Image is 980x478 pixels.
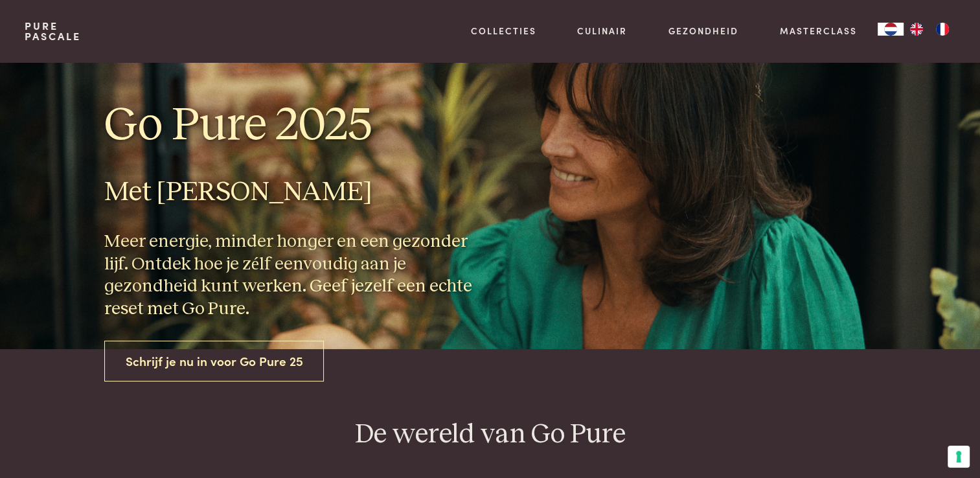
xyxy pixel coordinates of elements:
button: Uw voorkeuren voor toestemming voor trackingtechnologieën [948,446,970,468]
div: Language [878,23,904,36]
a: NL [878,23,904,36]
aside: Language selected: Nederlands [878,23,955,36]
a: Culinair [577,24,627,38]
a: EN [904,23,929,36]
a: FR [929,23,955,36]
a: Schrijf je nu in voor Go Pure 25 [104,341,325,381]
a: Gezondheid [668,24,738,38]
h1: Go Pure 2025 [104,97,480,155]
h2: Met [PERSON_NAME] [104,176,480,210]
a: PurePascale [25,21,81,41]
a: Masterclass [780,24,857,38]
h3: Meer energie, minder honger en een gezonder lijf. Ontdek hoe je zélf eenvoudig aan je gezondheid ... [104,231,480,320]
h2: De wereld van Go Pure [25,418,955,452]
a: Collecties [471,24,536,38]
ul: Language list [904,23,955,36]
